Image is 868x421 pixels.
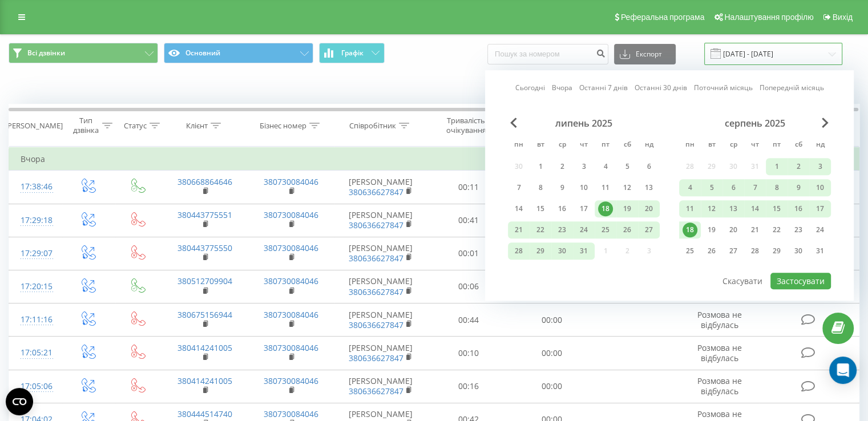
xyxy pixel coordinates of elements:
a: 380414241005 [177,375,232,386]
div: ср 27 серп 2025 р. [722,242,744,260]
div: вт 15 лип 2025 р. [530,200,551,217]
div: 10 [813,180,827,195]
a: 380636627847 [349,220,403,230]
div: 26 [704,244,719,258]
abbr: субота [619,137,636,154]
button: Застосувати [770,273,831,289]
div: 17:05:21 [21,342,51,364]
div: 3 [813,159,827,174]
div: 4 [683,180,697,195]
td: 00:10 [427,337,510,370]
div: 27 [641,222,656,237]
div: Співробітник [349,121,396,131]
span: Previous Month [510,118,517,128]
div: ср 20 серп 2025 р. [722,221,744,238]
input: Пошук за номером [487,44,608,64]
a: 380668864646 [177,176,232,187]
td: 00:44 [427,303,510,337]
div: 18 [683,222,697,237]
abbr: четвер [575,137,592,154]
div: пн 7 лип 2025 р. [508,179,530,196]
div: сб 30 серп 2025 р. [788,242,809,260]
a: 380444514740 [177,408,232,419]
div: 23 [791,222,806,237]
div: 12 [704,201,719,216]
div: 9 [555,180,570,195]
div: нд 6 лип 2025 р. [638,158,660,175]
a: 380636627847 [349,286,403,297]
div: пт 4 лип 2025 р. [595,158,616,175]
div: чт 7 серп 2025 р. [744,179,766,196]
a: Попередній місяць [760,83,824,94]
div: 6 [641,159,656,174]
div: пн 14 лип 2025 р. [508,200,530,217]
div: 24 [576,222,591,237]
a: 380730084046 [264,375,318,386]
div: 18 [598,201,613,216]
div: 15 [533,201,548,216]
a: 380636627847 [349,319,403,330]
div: 5 [620,159,635,174]
div: 27 [726,244,741,258]
div: 2 [791,159,806,174]
div: 22 [769,222,784,237]
span: Всі дзвінки [27,48,65,58]
div: нд 10 серп 2025 р. [809,179,831,196]
abbr: середа [725,137,742,154]
a: Сьогодні [515,83,545,94]
a: 380730084046 [264,209,318,220]
a: Останні 7 днів [579,83,628,94]
td: [PERSON_NAME] [334,171,427,204]
div: чт 3 лип 2025 р. [573,158,595,175]
div: нд 3 серп 2025 р. [809,158,831,175]
a: 380636627847 [349,386,403,396]
div: 17:11:16 [21,309,51,331]
td: [PERSON_NAME] [334,204,427,237]
div: 30 [555,244,570,258]
td: 00:16 [427,370,510,403]
abbr: неділя [812,137,829,154]
button: Основний [164,43,313,63]
span: Розмова не відбулась [697,342,742,363]
div: 12 [620,180,635,195]
div: вт 29 лип 2025 р. [530,242,551,260]
td: 00:11 [427,171,510,204]
div: ср 6 серп 2025 р. [722,179,744,196]
abbr: п’ятниця [597,137,614,154]
a: 380636627847 [349,353,403,363]
a: 380730084046 [264,242,318,253]
abbr: понеділок [510,137,527,154]
div: пт 22 серп 2025 р. [766,221,788,238]
div: 30 [791,244,806,258]
div: сб 12 лип 2025 р. [616,179,638,196]
abbr: понеділок [681,137,699,154]
abbr: вівторок [703,137,720,154]
span: Реферальна програма [621,13,705,22]
div: нд 24 серп 2025 р. [809,221,831,238]
abbr: субота [790,137,807,154]
div: ср 23 лип 2025 р. [551,221,573,238]
div: чт 17 лип 2025 р. [573,200,595,217]
div: 21 [511,222,526,237]
abbr: четвер [746,137,764,154]
div: 8 [533,180,548,195]
div: пн 21 лип 2025 р. [508,221,530,238]
div: 11 [683,201,697,216]
td: [PERSON_NAME] [334,370,427,403]
div: пн 28 лип 2025 р. [508,242,530,260]
a: 380730084046 [264,342,318,353]
button: Скасувати [716,273,769,289]
div: 16 [791,201,806,216]
div: 11 [598,180,613,195]
div: 3 [576,159,591,174]
div: пт 11 лип 2025 р. [595,179,616,196]
div: вт 5 серп 2025 р. [701,179,722,196]
div: 16 [555,201,570,216]
div: Open Intercom Messenger [829,357,857,384]
div: 29 [533,244,548,258]
a: 380636627847 [349,253,403,264]
div: 1 [769,159,784,174]
button: Open CMP widget [6,388,33,415]
div: 25 [683,244,697,258]
div: 1 [533,159,548,174]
